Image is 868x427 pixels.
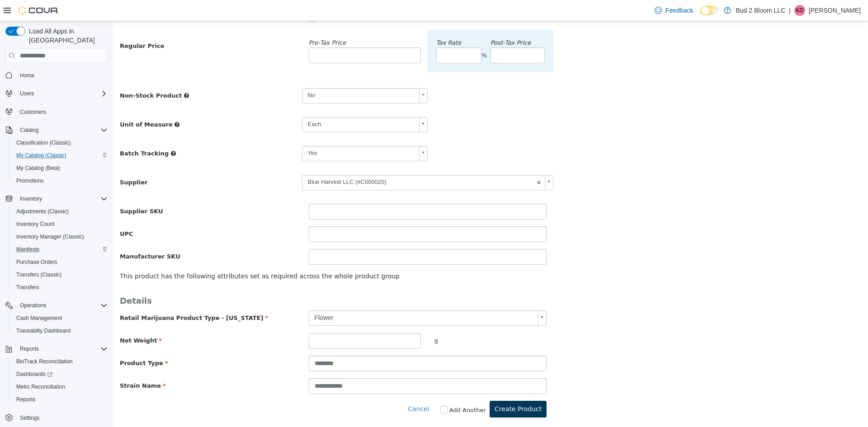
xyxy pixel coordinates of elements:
span: Batch Tracking [7,129,56,136]
span: My Catalog (Classic) [16,152,66,159]
span: Supplier SKU [7,187,50,193]
span: Users [16,88,108,99]
a: No [189,67,315,82]
a: Yes [189,125,315,140]
p: | [789,5,791,16]
button: Transfers (Classic) [9,268,111,281]
span: Transfers [13,282,108,293]
button: Operations [16,300,50,311]
button: Promotions [9,174,111,187]
em: Post‑Tax Price [377,18,418,25]
button: Create Product [377,380,434,396]
span: Blue Harvest LLC (#C000020) [189,154,421,168]
span: Customers [16,106,108,117]
span: Inventory Manager (Classic) [13,231,108,242]
span: Regular Price [7,21,51,28]
span: Cash Management [13,313,108,324]
em: Tax Rate [323,18,348,25]
a: Metrc Reconciliation [13,381,69,392]
label: Add Another [336,385,373,394]
a: BioTrack Reconciliation [13,356,76,367]
span: Manufacturer SKU [7,232,67,239]
button: Users [16,88,38,99]
button: My Catalog (Beta) [9,162,111,174]
span: Each [189,96,302,110]
button: Settings [2,411,111,424]
span: Manifests [16,246,39,253]
span: Catalog [16,125,108,136]
em: Pre‑Tax Price [196,18,233,25]
span: Classification (Classic) [13,137,108,148]
a: Customers [16,107,50,117]
span: Adjustments (Classic) [13,206,108,217]
a: Dashboards [9,368,111,380]
span: Settings [16,412,108,423]
button: Manifests [9,243,111,256]
span: Transfers [16,284,39,291]
span: Purchase Orders [13,257,108,267]
span: My Catalog (Classic) [13,150,108,161]
span: Feedback [665,6,693,15]
button: Cash Management [9,312,111,324]
span: Catalog [20,127,38,134]
span: My Catalog (Beta) [16,164,60,172]
button: Reports [9,393,111,406]
span: Adjustments (Classic) [16,208,69,215]
button: Cancel [294,380,321,396]
button: Catalog [16,125,42,136]
div: % [368,27,377,42]
span: Dashboards [16,371,52,378]
span: Transfers (Classic) [13,269,108,280]
span: Net Weight [7,316,49,323]
a: Transfers (Classic) [13,269,65,280]
span: Cash Management [16,314,62,322]
span: Inventory [16,193,108,204]
span: Operations [20,302,47,309]
div: g [315,312,440,328]
button: Inventory Count [9,218,111,230]
span: Traceabilty Dashboard [13,325,108,336]
span: Purchase Orders [16,258,57,266]
img: Cova [18,6,59,15]
span: Promotions [13,175,108,186]
button: Metrc Reconciliation [9,380,111,393]
button: Transfers [9,281,111,294]
span: Reports [20,345,39,352]
a: Inventory Count [13,219,58,230]
h3: Details [7,274,748,285]
span: Inventory Manager (Classic) [16,233,84,240]
button: Customers [2,105,111,118]
a: Feedback [651,1,697,19]
span: Reports [16,343,108,354]
button: Users [2,87,111,100]
a: Classification (Classic) [13,137,75,148]
a: Dashboards [13,369,56,380]
span: BioTrack Reconciliation [16,358,73,365]
button: Reports [16,343,42,354]
a: Traceabilty Dashboard [13,325,74,336]
a: Flower [196,289,434,305]
span: Settings [20,414,39,422]
button: Catalog [2,124,111,136]
span: Unit of Measure [7,100,60,107]
span: Metrc Reconciliation [13,381,108,392]
span: Product Type [7,338,55,345]
span: Traceabilty Dashboard [16,327,71,334]
input: Dark Mode [700,6,719,15]
button: Traceabilty Dashboard [9,324,111,337]
div: Kyle Dellamo [794,5,805,16]
a: Transfers [13,282,42,293]
span: Dashboards [13,369,108,380]
span: Home [16,69,108,80]
button: BioTrack Reconciliation [9,355,111,368]
a: My Catalog (Classic) [13,150,70,161]
button: My Catalog (Classic) [9,149,111,162]
a: Manifests [13,244,43,255]
span: Users [20,90,34,97]
span: Inventory [20,195,42,202]
button: Operations [2,299,111,312]
p: This product has the following attributes set as required across the whole product group [7,250,748,260]
a: Purchase Orders [13,257,61,267]
p: Bud 2 Bloom LLC [736,5,785,16]
span: Promotions [16,177,44,184]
